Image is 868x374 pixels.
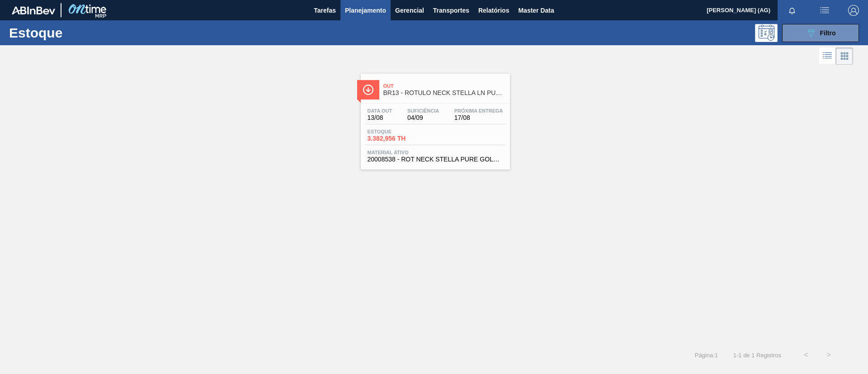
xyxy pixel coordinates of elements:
div: Pogramando: nenhum usuário selecionado [755,24,778,42]
span: 20008538 - ROT NECK STELLA PURE GOLD 330 CX48MIL [368,156,503,163]
span: BR13 - RÓTULO NECK STELLA LN PURE GOLD 330ML [383,90,505,96]
span: Filtro [820,29,836,37]
span: Estoque [368,129,431,134]
span: 13/08 [368,114,392,121]
button: Notificações [778,4,807,17]
span: Suficiência [407,108,439,114]
span: Master Data [518,5,554,16]
button: < [795,344,817,366]
span: Relatórios [478,5,509,16]
img: TNhmsLtSVTkK8tSr43FrP2fwEKptu5GPRR3wAAAABJRU5ErkJggg== [12,6,55,14]
span: Página : 1 [695,352,718,359]
span: Transportes [433,5,469,16]
span: 1 - 1 de 1 Registros [731,352,781,359]
span: Material ativo [368,150,503,155]
a: ÍconeOutBR13 - RÓTULO NECK STELLA LN PURE GOLD 330MLData out13/08Suficiência04/09Próxima Entrega1... [354,67,514,170]
button: Filtro [782,24,859,42]
div: Visão em Cards [836,47,853,65]
button: > [817,344,840,366]
span: Planejamento [345,5,386,16]
div: Visão em Lista [819,47,836,65]
img: Logout [848,5,859,16]
span: 3.382,956 TH [368,135,431,142]
img: Ícone [363,84,374,95]
span: Data out [368,108,392,114]
img: userActions [819,5,830,16]
span: Out [383,83,505,89]
span: Tarefas [314,5,336,16]
span: 17/08 [454,114,503,121]
span: Próxima Entrega [454,108,503,114]
span: 04/09 [407,114,439,121]
h1: Estoque [9,28,144,38]
span: Gerencial [395,5,424,16]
